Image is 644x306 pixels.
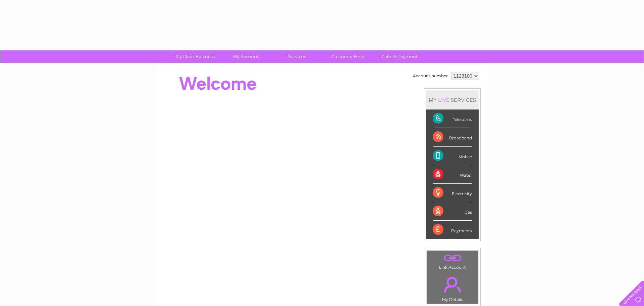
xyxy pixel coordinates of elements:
[437,97,451,103] div: LIVE
[433,128,472,146] div: Broadband
[269,50,325,63] a: Services
[433,184,472,202] div: Electricity
[433,221,472,239] div: Payments
[433,165,472,184] div: Water
[167,50,223,63] a: My Clear Business
[371,50,427,63] a: Make A Payment
[428,252,476,264] a: .
[428,273,476,296] a: .
[426,90,479,110] div: MY SERVICES
[426,271,478,304] td: My Details
[320,50,376,63] a: Customer Help
[433,110,472,128] div: Telecoms
[433,202,472,221] div: Gas
[426,250,478,271] td: Link Account
[411,70,449,82] td: Account number
[433,147,472,165] div: Mobile
[218,50,274,63] a: My Account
